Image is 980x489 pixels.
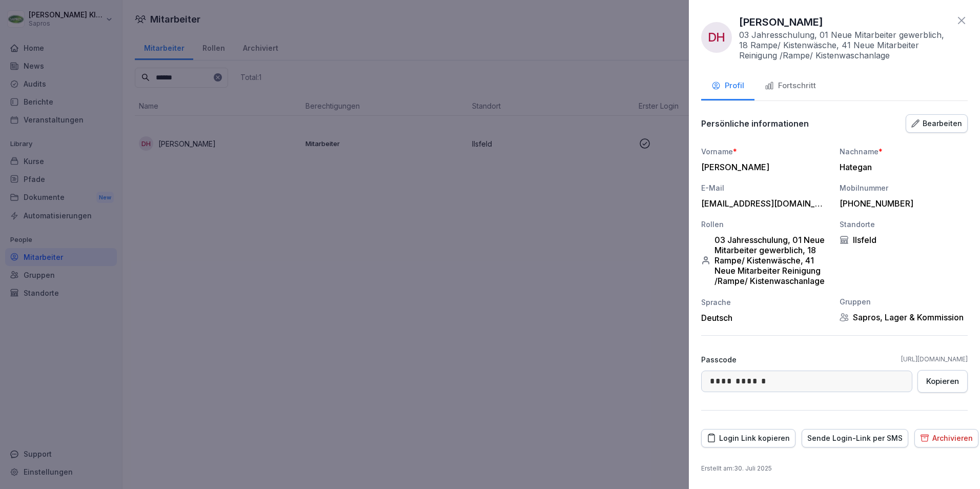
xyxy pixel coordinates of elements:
div: [PERSON_NAME] [701,162,824,172]
button: Kopieren [917,370,968,393]
div: Login Link kopieren [707,433,790,444]
div: Bearbeiten [911,118,962,129]
p: Erstellt am : 30. Juli 2025 [701,464,968,473]
button: Sende Login-Link per SMS [802,429,908,447]
div: Hategan [840,162,963,172]
a: [URL][DOMAIN_NAME] [901,355,968,364]
div: [PHONE_NUMBER] [840,198,963,209]
div: Vorname [701,146,829,157]
div: Ilsfeld [840,235,968,245]
p: Persönliche informationen [701,118,809,129]
div: 03 Jahresschulung, 01 Neue Mitarbeiter gewerblich, 18 Rampe/ Kistenwäsche, 41 Neue Mitarbeiter Re... [701,235,829,286]
button: Profil [701,73,754,100]
div: E-Mail [701,182,829,193]
div: Sende Login-Link per SMS [807,433,903,444]
div: Standorte [840,219,968,230]
div: Fortschritt [765,80,816,92]
div: Gruppen [840,296,968,307]
div: Sprache [701,297,829,308]
div: Rollen [701,219,829,230]
div: Deutsch [701,313,829,323]
div: Profil [711,80,744,92]
button: Bearbeiten [906,114,968,133]
button: Fortschritt [754,73,826,100]
div: Archivieren [920,433,973,444]
button: Archivieren [914,429,978,447]
p: [PERSON_NAME] [739,14,823,30]
div: Mobilnummer [840,182,968,193]
div: Nachname [840,146,968,157]
p: 03 Jahresschulung, 01 Neue Mitarbeiter gewerblich, 18 Rampe/ Kistenwäsche, 41 Neue Mitarbeiter Re... [739,30,950,60]
div: Kopieren [926,376,959,387]
div: Sapros, Lager & Kommission [840,312,968,322]
div: DH [701,22,732,53]
div: [EMAIL_ADDRESS][DOMAIN_NAME] [701,198,824,209]
button: Login Link kopieren [701,429,795,447]
p: Passcode [701,354,737,365]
